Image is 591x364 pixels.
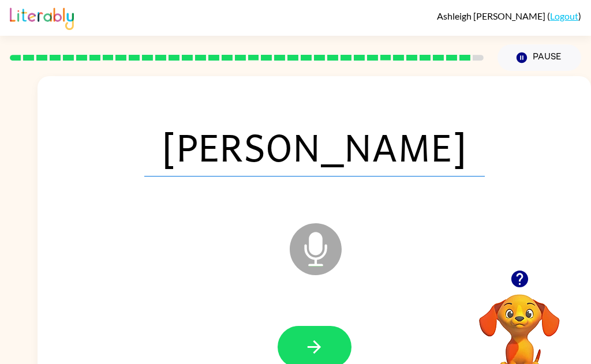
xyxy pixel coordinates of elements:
[437,10,547,21] span: Ashleigh [PERSON_NAME]
[144,117,485,177] span: [PERSON_NAME]
[498,44,581,71] button: Pause
[10,5,74,30] img: Literably
[437,10,581,21] div: ( )
[550,10,578,21] a: Logout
